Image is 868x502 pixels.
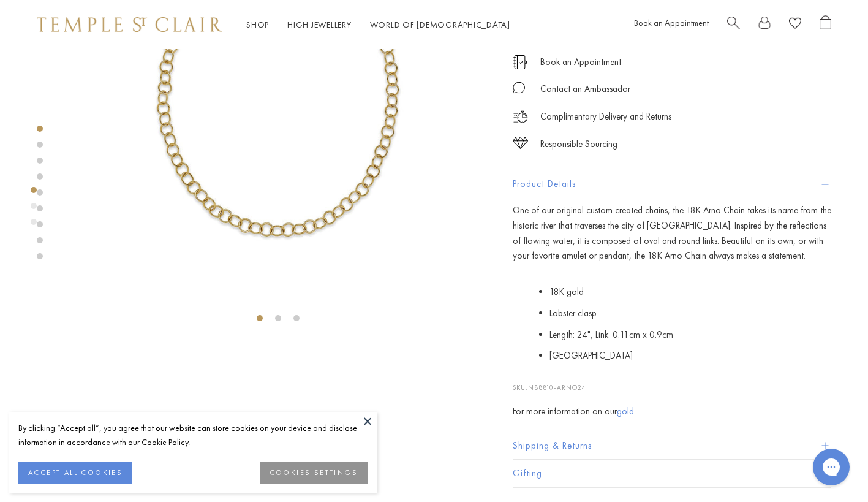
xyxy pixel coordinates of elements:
div: Contact an Ambassador [540,82,630,97]
a: ShopShop [246,19,269,30]
p: SKU: [513,370,831,393]
button: Gifting [513,460,831,487]
button: ACCEPT ALL COOKIES [18,462,132,484]
button: Shipping & Returns [513,432,831,460]
span: Length: 24", Link: 0.11cm x 0.9cm [549,329,673,341]
span: N88810-ARNO24 [528,383,586,392]
a: Book an Appointment [634,17,709,28]
img: MessageIcon-01_2.svg [513,82,525,94]
img: icon_sourcing.svg [513,137,528,149]
div: Product gallery navigation [31,184,37,235]
a: View Wishlist [789,15,801,34]
a: Search [727,15,740,34]
a: Book an Appointment [540,55,621,69]
a: gold [617,405,634,417]
img: icon_delivery.svg [513,109,528,124]
a: Open Shopping Bag [820,15,831,34]
span: [GEOGRAPHIC_DATA] [549,349,633,362]
p: Complimentary Delivery and Returns [540,109,671,124]
button: COOKIES SETTINGS [260,462,368,484]
p: One of our original custom created chains, the 18K Arno Chain takes its name from the historic ri... [513,203,831,264]
a: High JewelleryHigh Jewellery [287,19,352,30]
div: For more information on our [513,404,831,419]
span: Lobster clasp [549,307,597,319]
span: 18K gold [549,286,584,298]
div: By clicking “Accept all”, you agree that our website can store cookies on your device and disclos... [18,421,368,449]
img: icon_appointment.svg [513,55,527,69]
img: Temple St. Clair [37,17,222,32]
nav: Main navigation [246,17,510,32]
iframe: Gorgias live chat messenger [807,444,856,490]
div: Responsible Sourcing [540,137,617,152]
a: World of [DEMOGRAPHIC_DATA]World of [DEMOGRAPHIC_DATA] [370,19,510,30]
button: Product Details [513,170,831,198]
